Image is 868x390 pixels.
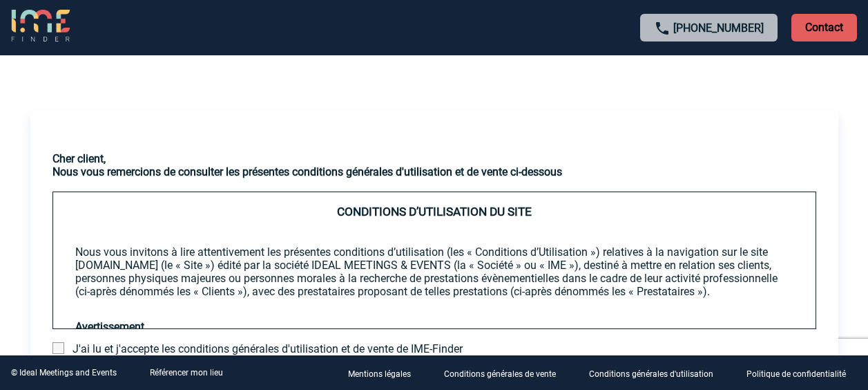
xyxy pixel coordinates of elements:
p: Politique de confidentialité [746,369,846,379]
p: Nous vous invitons à lire attentivement les présentes conditions d’utilisation (les « Conditions ... [75,245,793,298]
a: Conditions générales d'utilisation [578,366,735,380]
p: Conditions générales de vente [444,369,556,379]
strong: Avertissement [75,320,144,333]
a: Conditions générales de vente [433,366,578,380]
a: [PHONE_NUMBER] [673,21,764,35]
p: Contact [791,14,857,41]
span: J'ai lu et j'accepte les conditions générales d'utilisation et de vente de IME-Finder [73,342,463,355]
p: Conditions générales d'utilisation [589,369,713,379]
img: call-24-px.png [654,20,671,37]
h3: Cher client, Nous vous remercions de consulter les présentes conditions générales d'utilisation e... [52,152,816,178]
p: Mentions légales [348,369,411,379]
div: © Ideal Meetings and Events [11,368,117,378]
span: CONDITIONS D’UTILISATION DU SITE [337,205,532,219]
a: Politique de confidentialité [735,366,868,380]
a: Référencer mon lieu [150,368,223,378]
a: Mentions légales [337,366,433,380]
